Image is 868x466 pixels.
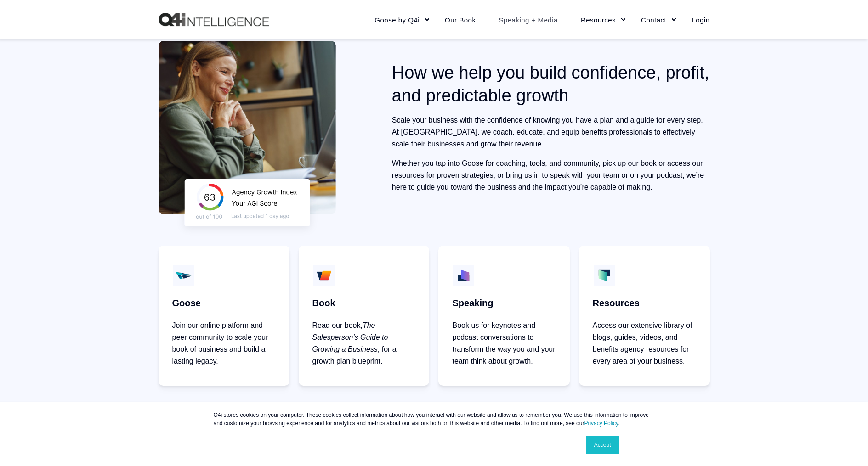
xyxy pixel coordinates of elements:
a: Privacy Policy [584,420,618,427]
a: 10 BookRead our book,The Salesperson's Guide to Growing a Business, for a growth plan blueprint. [299,246,430,386]
div: Speaking [452,296,493,310]
p: Q4i stores cookies on your computer. These cookies collect information about how you interact wit... [214,411,655,427]
p: Whether you tap into Goose for coaching, tools, and community, pick up our book or access our res... [392,157,710,193]
img: Public Site ions [593,264,616,287]
img: 10 [312,264,335,287]
h2: How we help you build confidence, profit, and predictable growth [392,61,710,107]
img: Goose icon [172,264,195,287]
a: Goose icon GooseJoin our online platform and peer community to scale your book of business and bu... [159,246,289,386]
p: Join our online platform and peer community to scale your book of business and build a lasting le... [172,320,276,367]
em: The Salesperson's Guide to Growing a Business [312,321,388,353]
p: Scale your business with the confidence of knowing you have a plan and a guide for every step. At... [392,114,710,150]
div: Goose [172,296,201,310]
img: Q4intelligence, LLC logo [159,13,269,27]
a: 12 SpeakingBook us for keynotes and podcast conversations to transform the way you and your team ... [438,246,569,386]
a: Accept [586,436,619,454]
p: Read our book, , for a growth plan blueprint. [312,320,416,367]
img: Woman smiling looking at her laptop with a floating graphic displaying Agency Growth Index results [159,41,336,236]
img: 12 [452,264,475,287]
p: Book us for keynotes and podcast conversations to transform the way you and your team think about... [452,320,556,367]
p: Access our extensive library of blogs, guides, videos, and benefits agency resources for every ar... [593,320,696,367]
div: Book [312,296,335,310]
a: Public Site ions ResourcesAccess our extensive library of blogs, guides, videos, and benefits age... [579,246,710,386]
div: Resources [593,296,640,310]
a: Back to Home [159,13,269,27]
